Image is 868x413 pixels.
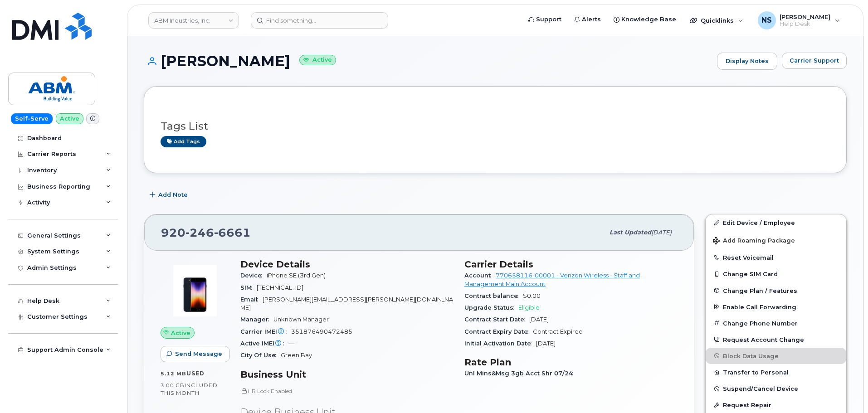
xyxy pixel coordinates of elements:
[240,387,454,395] p: HR Lock Enabled
[257,284,303,291] span: [TECHNICAL_ID]
[240,316,273,323] span: Manager
[723,385,798,392] span: Suspend/Cancel Device
[240,369,454,380] h3: Business Unit
[536,340,556,347] span: [DATE]
[175,350,222,358] span: Send Message
[610,229,651,236] span: Last updated
[706,266,846,282] button: Change SIM Card
[464,304,518,311] span: Upgrade Status
[706,249,846,266] button: Reset Voicemail
[171,329,190,337] span: Active
[717,53,777,70] a: Display Notes
[723,287,797,294] span: Change Plan / Features
[161,346,230,362] button: Send Message
[240,296,453,311] span: [PERSON_NAME][EMAIL_ADDRESS][PERSON_NAME][DOMAIN_NAME]
[161,121,830,132] h3: Tags List
[273,316,329,323] span: Unknown Manager
[144,53,712,69] h1: [PERSON_NAME]
[186,370,205,377] span: used
[464,272,496,279] span: Account
[464,340,536,347] span: Initial Activation Date
[706,331,846,348] button: Request Account Change
[518,304,540,311] span: Eligible
[706,348,846,364] button: Block Data Usage
[168,263,222,318] img: image20231002-3703462-1angbar.jpeg
[158,190,188,199] span: Add Note
[464,370,578,377] span: Unl Mins&Msg 3gb Acct Shr 07/24
[464,272,640,287] a: 770658116-00001 - Verizon Wireless - Staff and Management Main Account
[706,214,846,231] a: Edit Device / Employee
[464,292,523,299] span: Contract balance
[240,259,454,270] h3: Device Details
[161,136,206,147] a: Add tags
[161,226,251,239] span: 920
[706,231,846,249] button: Add Roaming Package
[651,229,672,236] span: [DATE]
[464,316,529,323] span: Contract Start Date
[706,282,846,299] button: Change Plan / Features
[144,187,195,203] button: Add Note
[185,226,214,239] span: 246
[723,303,796,310] span: Enable Call Forwarding
[464,328,533,335] span: Contract Expiry Date
[240,284,257,291] span: SIM
[529,316,549,323] span: [DATE]
[533,328,583,335] span: Contract Expired
[523,292,541,299] span: $0.00
[706,315,846,331] button: Change Phone Number
[161,382,218,397] span: included this month
[706,299,846,315] button: Enable Call Forwarding
[214,226,251,239] span: 6661
[464,357,678,368] h3: Rate Plan
[240,296,263,303] span: Email
[782,53,847,69] button: Carrier Support
[713,237,795,246] span: Add Roaming Package
[790,56,839,65] span: Carrier Support
[240,340,288,347] span: Active IMEI
[240,272,267,279] span: Device
[161,382,185,389] span: 3.00 GB
[281,352,312,359] span: Green Bay
[267,272,326,279] span: iPhone SE (3rd Gen)
[291,328,352,335] span: 351876490472485
[240,352,281,359] span: City Of Use
[464,259,678,270] h3: Carrier Details
[240,328,291,335] span: Carrier IMEI
[706,364,846,380] button: Transfer to Personal
[706,397,846,413] button: Request Repair
[706,380,846,397] button: Suspend/Cancel Device
[288,340,294,347] span: —
[299,55,336,65] small: Active
[161,370,186,377] span: 5.12 MB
